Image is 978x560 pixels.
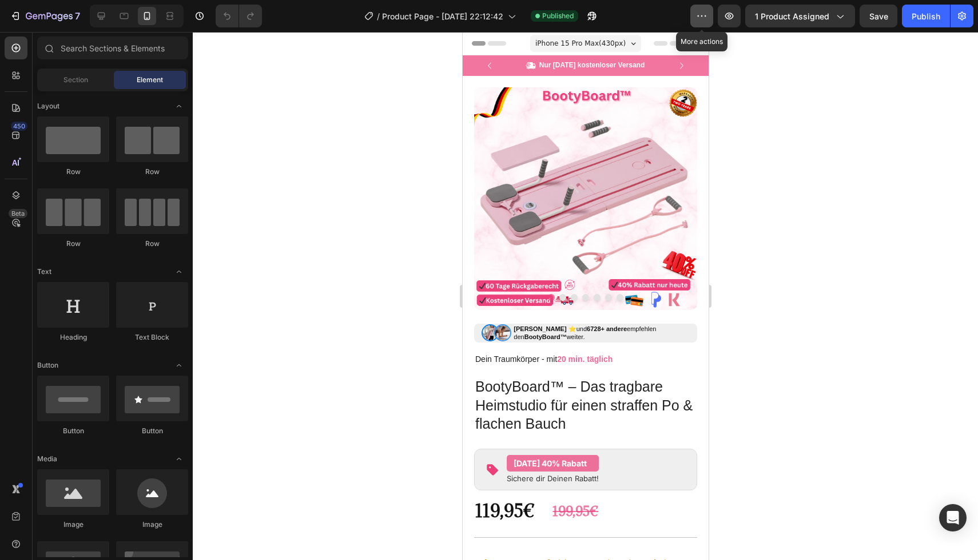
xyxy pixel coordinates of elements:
[116,167,188,177] div: Row
[11,525,234,537] p: [PERSON_NAME]-Aktion! Nur noch wenige verfügbar
[116,426,188,436] div: Button
[37,454,57,464] span: Media
[382,10,503,22] span: Product Page - [DATE] 22:12:42
[869,11,888,21] span: Save
[116,332,188,343] div: Text Block
[137,75,163,85] span: Element
[37,519,109,530] div: Image
[37,239,109,249] div: Row
[37,426,109,436] div: Button
[9,209,27,218] div: Beta
[755,10,829,22] span: 1 product assigned
[116,519,188,530] div: Image
[170,97,188,115] span: Toggle open
[37,101,59,111] span: Layout
[745,5,855,27] button: 1 product assigned
[5,5,85,27] button: 7
[116,239,188,249] div: Row
[216,5,262,27] div: Undo/Redo
[902,5,950,27] button: Publish
[170,263,188,281] span: Toggle open
[75,9,80,23] p: 7
[377,10,380,22] span: /
[170,356,188,374] span: Toggle open
[37,332,109,343] div: Heading
[37,37,188,59] input: Search Sections & Elements
[170,450,188,468] span: Toggle open
[939,504,967,531] div: Open Intercom Messenger
[463,32,709,560] iframe: Design area
[11,122,27,131] div: 450
[63,75,88,85] span: Section
[542,11,574,21] span: Published
[860,5,897,27] button: Save
[37,167,109,177] div: Row
[37,360,58,370] span: Button
[912,10,940,22] div: Publish
[37,267,51,277] span: Text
